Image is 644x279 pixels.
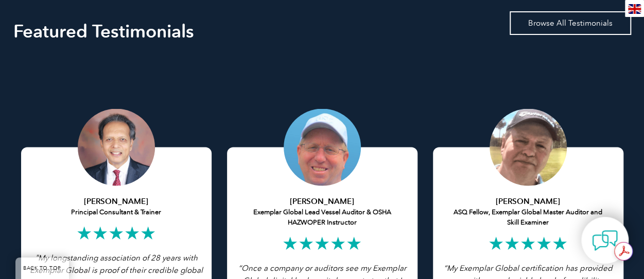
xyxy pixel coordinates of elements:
strong: [PERSON_NAME] [496,197,560,206]
strong: [PERSON_NAME] [290,197,354,206]
h5: Exemplar Global Lead Vessel Auditor & OSHA HAZWOPER Instructor [235,196,410,228]
h5: ASQ Fellow, Exemplar Global Master Auditor and Skill Examiner [441,196,616,228]
a: Browse All Testimonials [510,11,631,35]
img: en [628,4,641,14]
img: contact-chat.png [592,228,618,253]
strong: [PERSON_NAME] [84,197,148,206]
h2: ★★★★★ [235,235,410,252]
h5: Principal Consultant & Trainer [29,196,204,217]
h2: Featured Testimonials [13,23,631,40]
h2: ★★★★★ [29,225,204,241]
span: " [35,253,38,263]
h2: ★★★★★ [441,235,616,252]
a: BACK TO TOP [15,257,69,279]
